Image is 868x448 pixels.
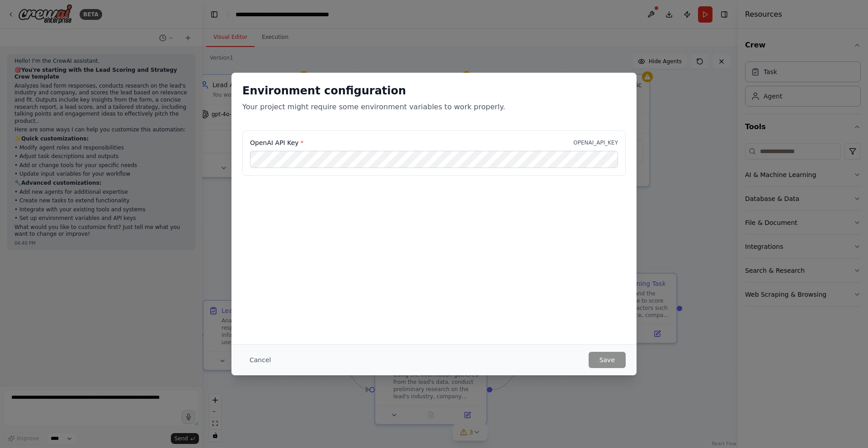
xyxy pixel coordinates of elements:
[242,102,626,112] p: Your project might require some environment variables to work properly.
[250,138,304,147] label: OpenAI API Key
[589,352,626,368] button: Save
[242,352,278,368] button: Cancel
[573,139,618,146] p: OPENAI_API_KEY
[242,84,626,98] h2: Environment configuration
